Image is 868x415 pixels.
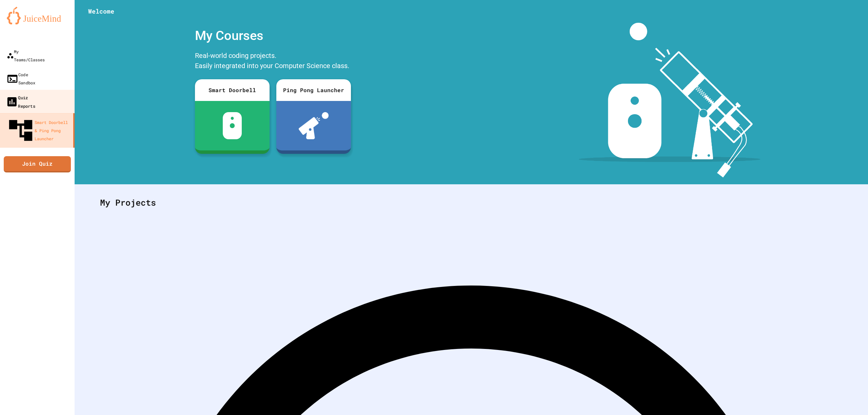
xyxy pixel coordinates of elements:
div: Smart Doorbell [195,79,270,101]
a: Join Quiz [4,156,71,172]
div: Ping Pong Launcher [276,79,351,101]
div: My Courses [192,23,354,49]
img: banner-image-my-projects.png [579,23,761,178]
img: logo-orange.svg [7,7,68,24]
div: My Projects [93,189,849,216]
div: My Teams/Classes [7,47,45,64]
div: Real-world coding projects. Easily integrated into your Computer Science class. [192,49,354,74]
img: ppl-with-ball.png [299,112,329,139]
div: Smart Doorbell & Ping Pong Launcher [7,117,71,144]
div: Quiz Reports [6,93,35,110]
div: Code Sandbox [6,70,35,87]
img: sdb-white.svg [223,112,242,139]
